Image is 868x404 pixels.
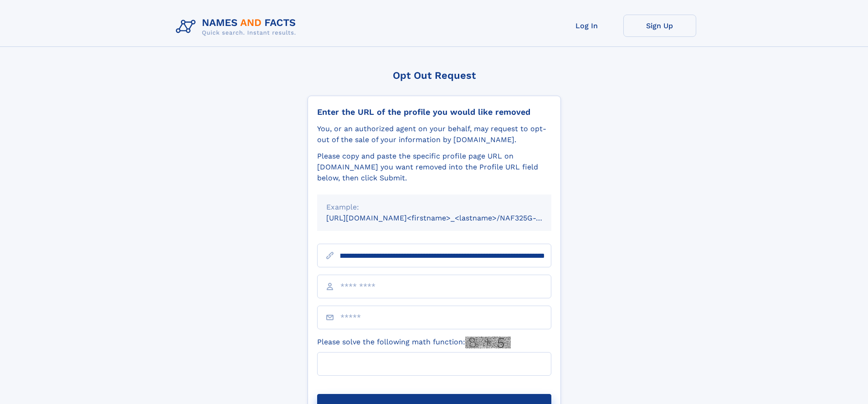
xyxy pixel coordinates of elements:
[308,70,561,81] div: Opt Out Request
[326,214,569,222] small: [URL][DOMAIN_NAME]<firstname>_<lastname>/NAF325G-xxxxxxxx
[317,123,551,145] div: You, or an authorized agent on your behalf, may request to opt-out of the sale of your informatio...
[317,151,551,184] div: Please copy and paste the specific profile page URL on [DOMAIN_NAME] you want removed into the Pr...
[326,202,542,213] div: Example:
[623,15,696,37] a: Sign Up
[172,15,303,39] img: Logo Names and Facts
[317,337,511,348] label: Please solve the following math function:
[550,15,623,37] a: Log In
[317,107,551,117] div: Enter the URL of the profile you would like removed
